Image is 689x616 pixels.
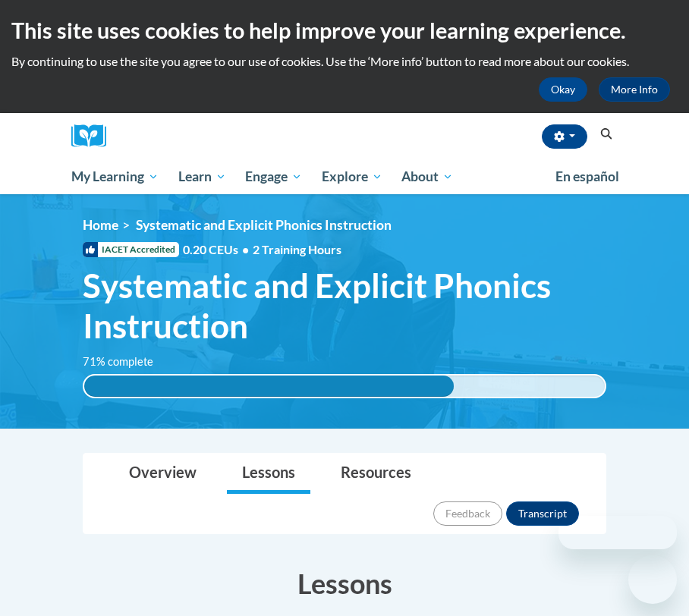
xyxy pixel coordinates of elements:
span: • [242,242,249,256]
img: Logo brand [71,124,117,148]
a: Overview [114,454,212,494]
iframe: Button to launch messaging window [628,555,677,604]
span: About [401,168,453,186]
span: IACET Accredited [83,242,179,257]
span: Learn [178,168,226,186]
a: Engage [235,159,312,194]
span: 2 Training Hours [253,242,341,256]
span: En español [555,168,619,184]
h3: Lessons [83,564,606,602]
iframe: Message from company [558,516,677,549]
a: About [392,159,464,194]
div: Main menu [60,159,629,194]
a: Lessons [227,454,310,494]
button: Search [595,125,618,143]
button: Okay [539,77,587,102]
span: Engage [245,168,302,186]
a: Resources [326,454,426,494]
a: My Learning [61,159,168,194]
button: Account Settings [542,124,587,149]
span: 0.20 CEUs [183,241,253,258]
div: 71% complete [84,376,454,397]
span: Systematic and Explicit Phonics Instruction [83,266,606,346]
label: 71% complete [83,354,170,370]
button: Transcript [506,501,579,526]
a: Learn [168,159,236,194]
a: Cox Campus [71,124,117,148]
button: Feedback [433,501,502,526]
h2: This site uses cookies to help improve your learning experience. [11,15,670,46]
p: By continuing to use the site you agree to our use of cookies. Use the ‘More info’ button to read... [11,53,670,70]
span: Systematic and Explicit Phonics Instruction [136,217,392,233]
span: Explore [322,168,382,186]
span: My Learning [71,168,159,186]
a: En español [546,161,629,193]
a: More Info [599,77,670,102]
a: Home [83,217,118,233]
a: Explore [312,159,392,194]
